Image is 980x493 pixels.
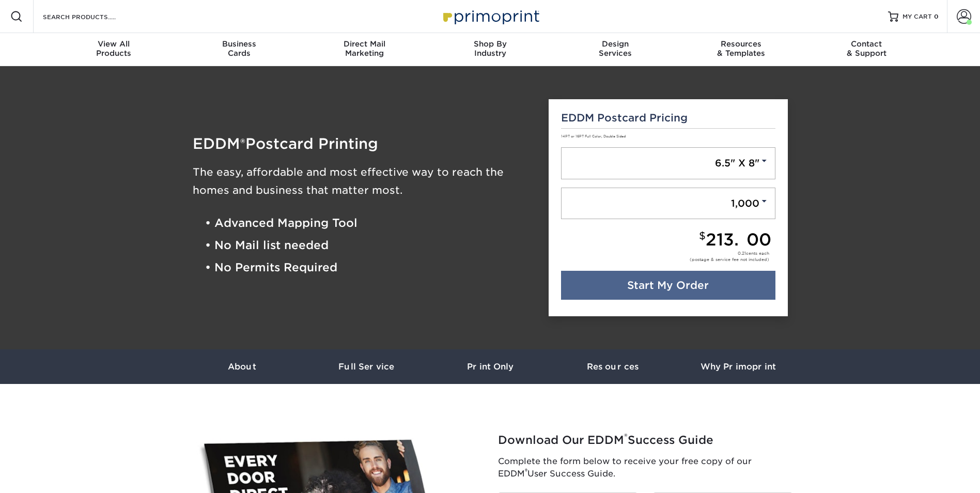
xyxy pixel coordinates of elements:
[302,39,427,58] div: Marketing
[561,188,775,220] a: 1,000
[934,13,939,20] span: 0
[42,10,143,23] input: SEARCH PRODUCTS.....
[903,12,932,21] span: MY CART
[427,33,553,66] a: Shop ByIndustry
[51,39,177,58] div: Products
[561,147,775,179] a: 6.5" X 8"
[176,39,302,58] div: Cards
[561,134,626,138] small: 14PT or 16PT Full Color, Double Sided
[176,39,302,49] span: Business
[678,33,804,66] a: Resources& Templates
[240,136,245,151] span: ®
[427,39,553,49] span: Shop By
[51,33,177,66] a: View AllProducts
[561,112,775,124] h5: EDDM Postcard Pricing
[561,271,775,300] a: Start My Order
[553,33,678,66] a: DesignServices
[205,234,534,256] li: • No Mail list needed
[699,230,706,242] small: $
[427,39,553,58] div: Industry
[180,362,304,372] h3: About
[676,349,800,384] a: Why Primoprint
[193,163,534,199] h3: The easy, affordable and most effective way to reach the homes and business that matter most.
[302,39,427,49] span: Direct Mail
[498,434,792,447] h2: Download Our EDDM Success Guide
[193,136,534,151] h1: EDDM Postcard Printing
[678,39,804,58] div: & Templates
[304,362,428,372] h3: Full Service
[51,39,177,49] span: View All
[439,5,542,27] img: Primoprint
[302,33,427,66] a: Direct MailMarketing
[428,349,552,384] a: Print Only
[690,250,769,263] div: cents each (postage & service fee not included)
[738,251,746,256] span: 0.21
[180,349,304,384] a: About
[804,39,929,58] div: & Support
[804,39,929,49] span: Contact
[676,362,800,372] h3: Why Primoprint
[706,229,771,250] span: 213.00
[678,39,804,49] span: Resources
[498,455,792,480] p: Complete the form below to receive your free copy of our EDDM User Success Guide.
[804,33,929,66] a: Contact& Support
[624,432,628,442] sup: ®
[553,39,678,58] div: Services
[176,33,302,66] a: BusinessCards
[525,467,527,475] sup: ®
[205,212,534,234] li: • Advanced Mapping Tool
[553,39,678,49] span: Design
[552,362,676,372] h3: Resources
[304,349,428,384] a: Full Service
[428,362,552,372] h3: Print Only
[552,349,676,384] a: Resources
[205,257,534,279] li: • No Permits Required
